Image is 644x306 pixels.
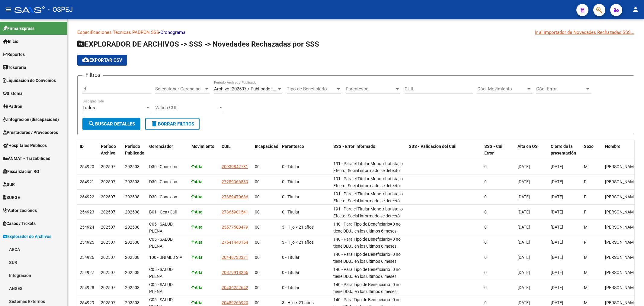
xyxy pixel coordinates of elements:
span: 202507 [101,164,115,169]
span: 0 [484,179,487,184]
span: F [584,179,586,184]
span: 27359470636 [222,194,248,199]
span: CUIL [222,144,231,149]
span: C05 - SALUD PLENA [149,282,173,294]
datatable-header-cell: Período Publicado [123,140,147,160]
span: 202507 [101,179,115,184]
span: 23577500479 [222,225,248,229]
span: 254925 [80,240,94,245]
span: 191 - Para el Titular Monotributista, o Efector Social informado se detectó una baja al régimen i... [333,207,403,232]
span: 0 [484,285,487,290]
span: M [584,164,588,169]
strong: Alta [191,225,203,229]
strong: Alta [191,240,203,245]
span: 140 - Para Tipo de Beneficiario=0 no tiene DDJJ en los ultimos 6 meses. [333,267,401,279]
span: 0 [484,270,487,275]
span: [DATE] [551,285,563,290]
span: Padrón [3,103,22,110]
div: 00 [255,239,277,246]
span: 202507 [101,194,115,199]
span: ID [80,144,84,149]
span: Integración (discapacidad) [3,116,59,123]
span: 140 - Para Tipo de Beneficiario=0 no tiene DDJJ en los ultimos 6 meses. [333,252,401,264]
strong: Alta [191,194,203,199]
span: Seleccionar Gerenciador [155,86,204,92]
span: 0 [484,210,487,214]
span: 0 - Titular [282,164,300,169]
span: 20379918256 [222,270,248,275]
span: M [584,225,588,229]
span: Nombre [605,144,620,149]
div: 00 [255,224,277,231]
span: [DATE] [551,255,563,260]
span: 0 - Titular [282,179,300,184]
span: 202508 [125,300,139,305]
span: Prestadores / Proveedores [3,129,58,136]
span: 202507 [101,285,115,290]
span: D30 - Conexion [149,164,177,169]
span: SSS - Error Informado [333,144,375,149]
span: [DATE] [551,194,563,199]
datatable-header-cell: SSS - Validacion del Cuil [406,140,482,160]
span: 202507 [101,270,115,275]
span: Tipo de Beneficiario [287,86,336,92]
span: Reportes [3,51,25,58]
span: 202508 [125,225,139,229]
span: 254929 [80,300,94,305]
strong: Alta [191,300,203,305]
span: SURGE [3,194,20,201]
span: [PERSON_NAME] [605,240,637,245]
span: 0 [484,240,487,245]
span: [DATE] [517,164,530,169]
span: 0 - Titular [282,194,300,199]
span: [DATE] [517,210,530,214]
span: Período Publicado [125,144,144,156]
span: EXPLORADOR DE ARCHIVOS -> SSS -> Novedades Rechazadas por SSS [77,40,319,48]
span: 27365901541 [222,210,248,214]
strong: Alta [191,179,203,184]
span: [DATE] [551,270,563,275]
datatable-header-cell: Gerenciador [147,140,189,160]
span: D30 - Conexion [149,179,177,184]
span: - OSPEJ [48,3,73,16]
span: Todos [82,105,95,110]
span: [DATE] [517,300,530,305]
span: Gerenciador [149,144,173,149]
h3: Filtros [82,71,103,79]
span: [DATE] [517,270,530,275]
span: [DATE] [517,255,530,260]
strong: Alta [191,210,203,214]
div: Ir al importador de Novedades Rechazadas SSS... [535,29,634,36]
span: 254924 [80,225,94,229]
datatable-header-cell: SSS - Cuil Error [482,140,515,160]
mat-icon: search [88,120,95,127]
span: 140 - Para Tipo de Beneficiario=0 no tiene DDJJ en los ultimos 6 meses. [333,222,401,233]
div: 00 [255,194,277,200]
span: 254921 [80,179,94,184]
span: 191 - Para el Titular Monotributista, o Efector Social informado se detectó una baja al régimen i... [333,176,403,202]
span: 3 - Hijo < 21 años [282,225,314,229]
span: 254928 [80,285,94,290]
datatable-header-cell: ID [77,140,98,160]
span: Exportar CSV [82,57,122,63]
span: F [584,240,586,245]
mat-icon: menu [5,6,12,13]
span: [DATE] [551,225,563,229]
span: [DATE] [517,194,530,199]
span: 191 - Para el Titular Monotributista, o Efector Social informado se detectó una baja al régimen i... [333,191,403,217]
div: 00 [255,254,277,261]
span: M [584,255,588,260]
span: 27259966839 [222,179,248,184]
datatable-header-cell: Sexo [582,140,603,160]
div: 00 [255,163,277,170]
span: 202508 [125,240,139,245]
span: Parentesco [346,86,395,92]
span: [DATE] [551,179,563,184]
span: Explorador de Archivos [3,233,51,240]
span: 0 - Titular [282,255,300,260]
span: B01 - Gea+Call [149,210,177,214]
span: M [584,300,588,305]
span: Fiscalización RG [3,168,39,175]
span: 0 [484,255,487,260]
span: 27541443164 [222,240,248,245]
